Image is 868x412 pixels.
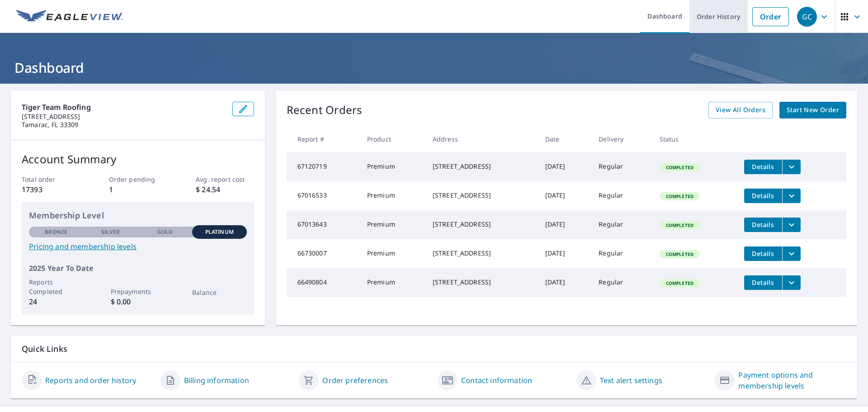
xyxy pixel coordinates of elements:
[660,222,699,228] span: Completed
[782,218,801,232] button: filesDropdownBtn-67013643
[538,210,592,239] td: [DATE]
[738,369,846,391] a: Payment options and membership levels
[782,160,801,174] button: filesDropdownBtn-67120719
[29,209,247,222] p: Membership Level
[22,113,225,121] p: [STREET_ADDRESS]
[660,193,699,199] span: Completed
[22,184,80,195] p: 17393
[744,189,782,203] button: detailsBtn-67016533
[433,278,531,287] div: [STREET_ADDRESS]
[660,164,699,170] span: Completed
[744,218,782,232] button: detailsBtn-67013643
[782,189,801,203] button: filesDropdownBtn-67016533
[45,375,136,386] a: Reports and order history
[538,126,592,152] th: Date
[109,175,167,184] p: Order pending
[433,191,531,200] div: [STREET_ADDRESS]
[787,104,839,116] span: Start New Order
[287,239,360,268] td: 66730007
[101,228,120,236] p: Silver
[192,288,246,297] p: Balance
[538,152,592,181] td: [DATE]
[750,162,777,171] span: Details
[287,102,363,118] p: Recent Orders
[750,249,777,258] span: Details
[360,181,425,210] td: Premium
[29,277,83,296] p: Reports Completed
[750,220,777,229] span: Details
[360,268,425,297] td: Premium
[22,343,846,355] p: Quick Links
[782,246,801,261] button: filesDropdownBtn-66730007
[360,210,425,239] td: Premium
[433,220,531,229] div: [STREET_ADDRESS]
[744,160,782,174] button: detailsBtn-67120719
[196,175,254,184] p: Avg. report cost
[591,181,652,210] td: Regular
[29,241,247,252] a: Pricing and membership levels
[360,239,425,268] td: Premium
[600,375,662,386] a: Text alert settings
[752,7,789,26] a: Order
[11,58,857,77] h1: Dashboard
[287,181,360,210] td: 67016533
[287,268,360,297] td: 66490804
[287,152,360,181] td: 67120719
[782,275,801,290] button: filesDropdownBtn-66490804
[360,126,425,152] th: Product
[660,251,699,257] span: Completed
[45,228,67,236] p: Bronze
[157,228,173,236] p: Gold
[538,181,592,210] td: [DATE]
[744,275,782,290] button: detailsBtn-66490804
[433,162,531,171] div: [STREET_ADDRESS]
[29,296,83,307] p: 24
[433,249,531,258] div: [STREET_ADDRESS]
[591,210,652,239] td: Regular
[779,102,846,118] a: Start New Order
[287,126,360,152] th: Report #
[196,184,254,195] p: $ 24.54
[750,278,777,287] span: Details
[287,210,360,239] td: 67013643
[22,175,80,184] p: Total order
[22,102,225,113] p: Tiger Team Roofing
[750,191,777,200] span: Details
[744,246,782,261] button: detailsBtn-66730007
[360,152,425,181] td: Premium
[591,126,652,152] th: Delivery
[205,228,234,236] p: Platinum
[16,10,123,24] img: EV Logo
[660,280,699,286] span: Completed
[652,126,737,152] th: Status
[716,104,765,116] span: View All Orders
[538,268,592,297] td: [DATE]
[109,184,167,195] p: 1
[111,296,165,307] p: $ 0.00
[708,102,773,118] a: View All Orders
[425,126,538,152] th: Address
[22,151,254,167] p: Account Summary
[461,375,532,386] a: Contact information
[591,268,652,297] td: Regular
[538,239,592,268] td: [DATE]
[591,239,652,268] td: Regular
[22,121,225,129] p: Tamarac, FL 33309
[591,152,652,181] td: Regular
[184,375,249,386] a: Billing information
[111,287,165,296] p: Prepayments
[322,375,388,386] a: Order preferences
[29,263,247,274] p: 2025 Year To Date
[797,7,817,27] div: GC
